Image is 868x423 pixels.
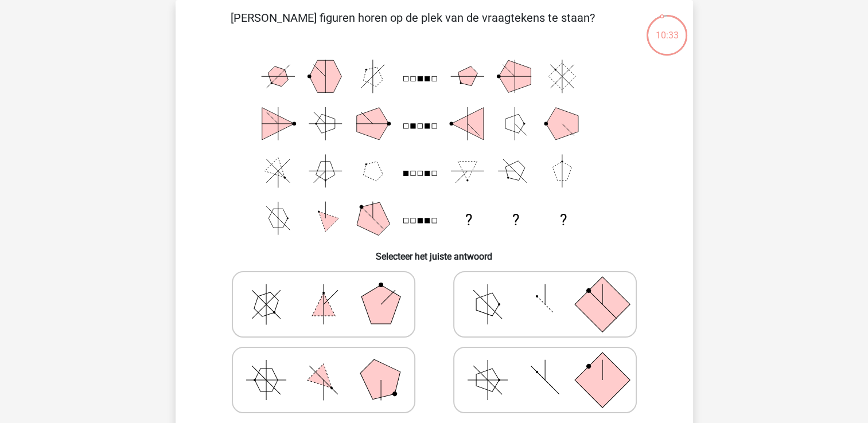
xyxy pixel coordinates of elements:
[194,242,675,262] h6: Selecteer het juiste antwoord
[465,211,472,229] text: ?
[512,211,519,229] text: ?
[559,211,566,229] text: ?
[194,9,632,44] p: [PERSON_NAME] figuren horen op de plek van de vraagtekens te staan?
[645,14,688,42] div: 10:33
